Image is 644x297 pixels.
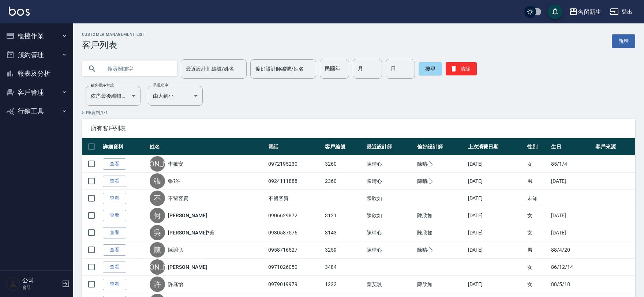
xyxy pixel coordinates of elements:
a: 新增 [612,34,635,48]
a: 查看 [103,262,126,273]
p: 50 筆資料, 1 / 1 [82,109,635,116]
td: 陳欣如 [365,207,415,224]
a: 查看 [103,227,126,238]
a: 許庭怡 [168,281,183,288]
button: 報表及分析 [3,64,70,83]
td: 未知 [525,190,550,207]
button: 搜尋 [419,62,442,75]
th: 詳細資料 [101,138,148,155]
th: 客戶編號 [323,138,365,155]
td: 陳晴心 [415,155,466,173]
td: 陳欣如 [415,224,466,241]
td: 男 [525,173,550,190]
td: 陳欣如 [415,276,466,293]
td: 女 [525,224,550,241]
button: save [548,4,562,19]
a: [PERSON_NAME] [168,212,207,219]
td: [DATE] [466,190,525,207]
span: 所有客戶列表 [91,125,626,132]
td: 女 [525,155,550,173]
td: 88/4/20 [549,241,594,259]
button: 櫃檯作業 [3,26,70,45]
td: 女 [525,207,550,224]
div: 陳 [150,242,165,257]
th: 偏好設計師 [415,138,466,155]
td: [DATE] [466,155,525,173]
td: 85/1/4 [549,155,594,173]
input: 搜尋關鍵字 [102,59,171,79]
th: 上次消費日期 [466,138,525,155]
th: 姓名 [148,138,266,155]
td: 0972195230 [266,155,323,173]
a: [PERSON_NAME]?美 [168,229,214,236]
th: 電話 [266,138,323,155]
td: [DATE] [549,173,594,190]
p: 會計 [22,284,60,291]
button: 登出 [607,5,635,19]
td: 陳晴心 [415,173,466,190]
a: [PERSON_NAME] [168,263,207,271]
label: 呈現順序 [153,83,168,88]
th: 最近設計師 [365,138,415,155]
h5: 公司 [22,277,60,284]
div: [PERSON_NAME] [150,156,165,172]
a: 查看 [103,158,126,170]
div: 許 [150,277,165,292]
td: 0924111888 [266,173,323,190]
div: 依序最後編輯時間 [86,86,141,106]
td: 3143 [323,224,365,241]
td: [DATE] [549,224,594,241]
td: 陳晴心 [415,241,466,259]
td: 0979019979 [266,276,323,293]
button: 清除 [446,62,477,75]
td: [DATE] [466,224,525,241]
img: Logo [9,7,30,16]
td: 0930587576 [266,224,323,241]
a: 陳諺弘 [168,246,183,253]
div: 張 [150,173,165,189]
h2: Customer Management List [82,32,145,37]
td: 88/5/18 [549,276,594,293]
td: 男 [525,241,550,259]
div: 吳 [150,225,165,240]
td: 3259 [323,241,365,259]
td: 1222 [323,276,365,293]
a: 查看 [103,210,126,221]
td: 陳欣如 [365,190,415,207]
td: [DATE] [466,173,525,190]
div: 不 [150,191,165,206]
a: 查看 [103,279,126,290]
td: 86/12/14 [549,259,594,276]
th: 性別 [525,138,550,155]
label: 顧客排序方式 [91,83,114,88]
td: 0906629872 [266,207,323,224]
td: 陳欣如 [415,207,466,224]
th: 客戶來源 [594,138,635,155]
a: 查看 [103,244,126,256]
td: [DATE] [466,276,525,293]
button: 預約管理 [3,45,70,64]
td: 女 [525,276,550,293]
div: 何 [150,208,165,223]
a: 查看 [103,193,126,204]
td: 2360 [323,173,365,190]
td: 陳晴心 [365,155,415,173]
td: 陳晴心 [365,241,415,259]
button: 行銷工具 [3,102,70,121]
td: 3121 [323,207,365,224]
td: 不留客資 [266,190,323,207]
a: 查看 [103,176,126,187]
td: [DATE] [466,207,525,224]
td: [DATE] [466,241,525,259]
div: [PERSON_NAME] [150,259,165,275]
button: 客戶管理 [3,83,70,102]
a: 不留客資 [168,195,188,202]
td: 陳晴心 [365,224,415,241]
a: 張?皓 [168,177,181,185]
h3: 客戶列表 [82,40,145,50]
td: [DATE] [549,207,594,224]
td: 女 [525,259,550,276]
div: 由大到小 [148,86,203,106]
button: 名留新生 [566,4,604,19]
th: 生日 [549,138,594,155]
